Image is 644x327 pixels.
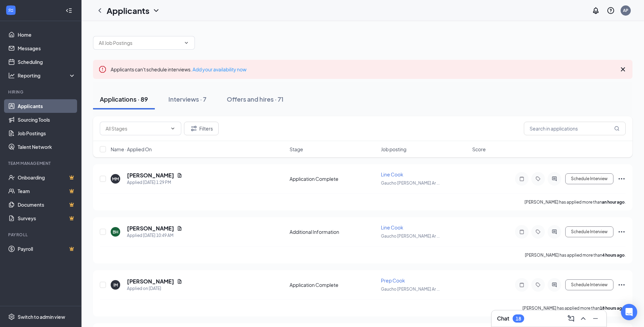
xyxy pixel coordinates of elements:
[534,282,542,288] svg: Tag
[177,279,182,284] svg: Document
[192,66,246,72] a: Add your availability now
[381,171,403,177] span: Line Cook
[381,180,440,186] span: Gaucho [PERSON_NAME] Ar ...
[497,315,509,322] h3: Chat
[18,41,76,55] a: Messages
[8,313,15,320] svg: Settings
[290,281,377,288] div: Application Complete
[152,6,160,15] svg: ChevronDown
[565,279,613,290] button: Schedule Interview
[190,124,198,133] svg: Filter
[107,5,149,16] h1: Applicants
[184,122,219,135] button: Filter Filters
[578,313,589,324] button: ChevronUp
[607,6,615,15] svg: QuestionInfo
[99,39,181,47] input: All Job Postings
[381,277,405,283] span: Prep Cook
[111,66,246,72] span: Applicants can't schedule interviews.
[127,172,174,179] h5: [PERSON_NAME]
[111,146,152,153] span: Name · Applied On
[18,28,76,41] a: Home
[567,314,575,323] svg: ComposeMessage
[518,176,526,182] svg: Note
[565,226,613,237] button: Schedule Interview
[8,89,74,95] div: Hiring
[290,146,303,153] span: Stage
[565,173,613,184] button: Schedule Interview
[472,146,486,153] span: Score
[18,171,76,184] a: OnboardingCrown
[534,229,542,235] svg: Tag
[8,72,15,79] svg: Analysis
[534,176,542,182] svg: Tag
[602,200,625,205] b: an hour ago
[18,72,76,79] div: Reporting
[7,7,14,14] svg: WorkstreamLogo
[602,253,625,258] b: 4 hours ago
[112,176,119,182] div: MM
[96,6,104,15] svg: ChevronLeft
[18,313,65,320] div: Switch to admin view
[524,122,626,135] input: Search in applications
[8,160,74,166] div: Team Management
[579,314,587,323] svg: ChevronUp
[525,199,626,205] p: [PERSON_NAME] has applied more than .
[619,65,627,73] svg: Cross
[18,184,76,198] a: TeamCrown
[592,6,600,15] svg: Notifications
[290,228,377,235] div: Additional Information
[113,229,118,235] div: BH
[623,7,628,13] div: AP
[127,232,182,239] div: Applied [DATE] 10:49 AM
[618,228,626,236] svg: Ellipses
[184,40,189,46] svg: ChevronDown
[381,287,440,292] span: Gaucho [PERSON_NAME] Ar ...
[618,175,626,183] svg: Ellipses
[621,304,637,320] div: Open Intercom Messenger
[8,232,74,238] div: Payroll
[600,306,625,311] b: 18 hours ago
[18,113,76,126] a: Sourcing Tools
[127,225,174,232] h5: [PERSON_NAME]
[290,175,377,182] div: Application Complete
[113,282,118,288] div: IM
[18,211,76,225] a: SurveysCrown
[381,224,403,230] span: Line Cook
[550,176,558,182] svg: ActiveChat
[618,281,626,289] svg: Ellipses
[381,146,406,153] span: Job posting
[516,316,521,322] div: 18
[168,95,206,103] div: Interviews · 7
[590,313,601,324] button: Minimize
[100,95,148,103] div: Applications · 89
[566,313,576,324] button: ComposeMessage
[18,126,76,140] a: Job Postings
[127,278,174,285] h5: [PERSON_NAME]
[127,179,182,186] div: Applied [DATE] 1:29 PM
[177,173,182,178] svg: Document
[227,95,283,103] div: Offers and hires · 71
[522,305,626,311] p: [PERSON_NAME] has applied more than .
[66,7,72,14] svg: Collapse
[106,125,167,132] input: All Stages
[614,126,620,131] svg: MagnifyingGlass
[18,55,76,69] a: Scheduling
[518,229,526,235] svg: Note
[550,229,558,235] svg: ActiveChat
[591,314,600,323] svg: Minimize
[18,140,76,154] a: Talent Network
[18,198,76,211] a: DocumentsCrown
[177,226,182,231] svg: Document
[127,285,182,292] div: Applied on [DATE]
[518,282,526,288] svg: Note
[98,65,107,73] svg: Error
[550,282,558,288] svg: ActiveChat
[170,126,176,131] svg: ChevronDown
[18,99,76,113] a: Applicants
[381,234,440,239] span: Gaucho [PERSON_NAME] Ar ...
[525,252,626,258] p: [PERSON_NAME] has applied more than .
[18,242,76,256] a: PayrollCrown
